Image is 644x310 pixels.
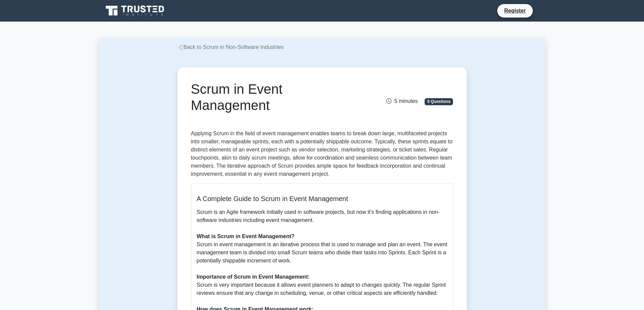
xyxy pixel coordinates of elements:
h1: Scrum in Event Management [191,81,363,113]
a: Back to Scrum in Non-Software Industries [177,44,284,50]
b: Importance of Scrum in Event Management: [197,274,310,280]
a: Register [500,6,530,15]
b: What is Scrum in Event Management? [197,233,295,239]
span: 5 Questions [425,98,453,105]
span: 5 minutes [386,98,418,104]
p: Applying Scrum in the field of event management enables teams to break down large, multifaceted p... [191,130,453,178]
h5: A Complete Guide to Scrum in Event Management [197,195,448,203]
